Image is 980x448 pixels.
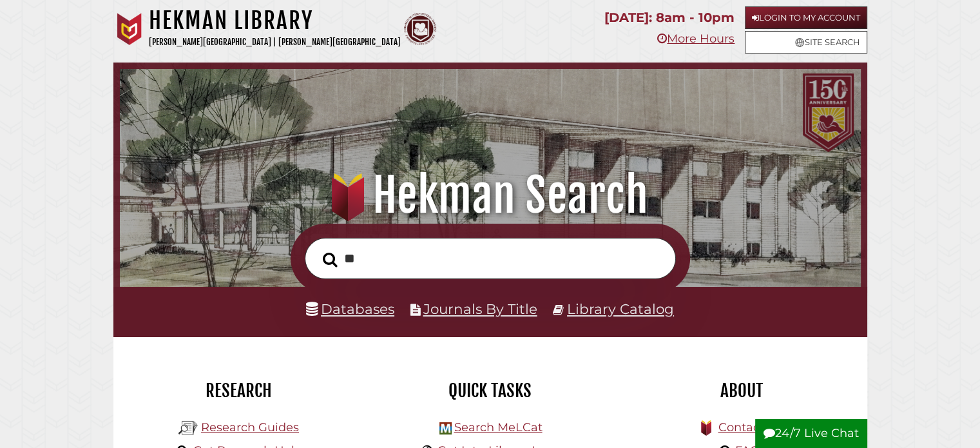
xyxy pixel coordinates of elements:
[201,420,299,434] a: Research Guides
[149,6,401,35] h1: Hekman Library
[454,420,542,434] a: Search MeLCat
[745,6,867,29] a: Login to My Account
[178,418,198,438] img: Hekman Library Logo
[626,380,858,402] h2: About
[149,35,401,50] p: [PERSON_NAME][GEOGRAPHIC_DATA] | [PERSON_NAME][GEOGRAPHIC_DATA]
[657,32,735,46] a: More Hours
[423,300,537,317] a: Journals By Title
[718,420,782,434] a: Contact Us
[316,248,344,271] button: Search
[123,380,355,402] h2: Research
[306,300,394,317] a: Databases
[404,13,436,45] img: Calvin Theological Seminary
[374,380,606,402] h2: Quick Tasks
[113,13,146,45] img: Calvin University
[323,251,338,267] i: Search
[439,422,452,434] img: Hekman Library Logo
[567,300,674,317] a: Library Catalog
[604,6,735,29] p: [DATE]: 8am - 10pm
[745,31,867,54] a: Site Search
[134,167,845,224] h1: Hekman Search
